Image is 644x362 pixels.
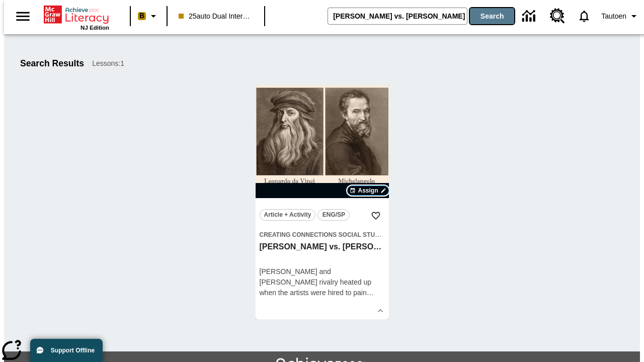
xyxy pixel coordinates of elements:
[264,210,311,220] span: Article + Activity
[8,2,38,31] button: Open side menu
[358,186,378,195] span: Assign
[347,186,388,196] button: Assign Choose Dates
[260,266,385,298] div: [PERSON_NAME] and [PERSON_NAME] rivalry heated up when the artists were hired to pai
[601,11,626,22] span: Tautoen
[363,289,367,297] span: n
[597,7,644,25] button: Profile/Settings
[328,8,467,24] input: search field
[571,3,597,29] a: Notifications
[51,347,95,354] span: Support Offline
[367,207,385,225] button: Add to Favorites
[92,58,124,69] span: Lessons : 1
[260,242,385,252] h3: Michelangelo vs. Leonardo
[256,85,389,319] div: lesson details
[516,3,544,30] a: Data Center
[260,231,389,238] span: Creating Connections Social Studies
[44,4,109,31] div: Home
[139,10,144,22] span: B
[260,229,385,240] span: Topic: Creating Connections Social Studies/World History II
[323,210,345,220] span: ENG/SP
[367,289,374,297] span: …
[44,5,109,25] a: Home
[544,3,571,30] a: Resource Center, Will open in new tab
[80,25,109,31] span: NJ Edition
[30,339,103,362] button: Support Offline
[470,8,514,24] button: Search
[134,7,164,25] button: Boost Class color is peach. Change class color
[317,209,350,221] button: ENG/SP
[179,11,253,22] span: 25auto Dual International
[260,209,316,221] button: Article + Activity
[373,303,388,318] button: Show Details
[20,58,84,69] h1: Search Results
